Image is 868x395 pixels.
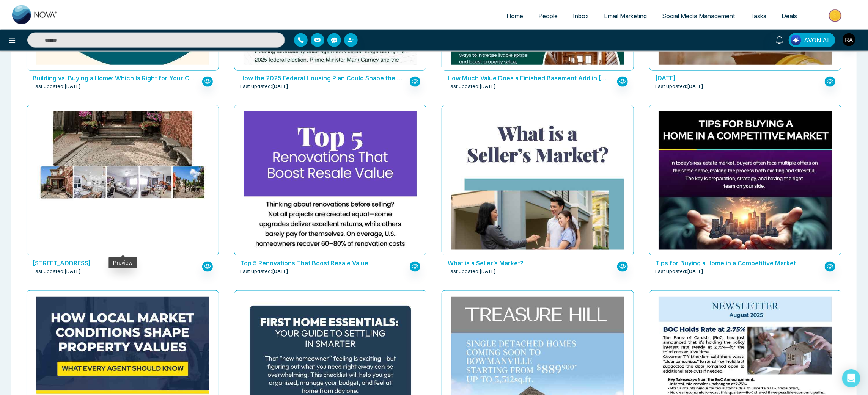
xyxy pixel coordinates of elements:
[808,7,863,24] img: Market-place.gif
[12,5,58,24] img: Nova CRM Logo
[240,268,288,275] span: Last updated: [DATE]
[33,259,195,268] p: 38 Lords Drive Trent Hills - Taha
[240,74,403,83] p: How the 2025 Federal Housing Plan Could Shape the Market
[662,12,735,20] span: Social Media Management
[573,12,589,20] span: Inbox
[240,83,288,90] span: Last updated: [DATE]
[789,33,835,47] button: AVON AI
[240,259,403,268] p: Top 5 Renovations That Boost Resale Value
[448,268,496,275] span: Last updated: [DATE]
[33,83,81,90] span: Last updated: [DATE]
[499,9,531,23] a: Home
[448,74,610,83] p: How Much Value Does a Finished Basement Add in 2025?
[782,12,797,20] span: Deals
[448,83,496,90] span: Last updated: [DATE]
[531,9,565,23] a: People
[804,36,829,45] span: AVON AI
[750,12,766,20] span: Tasks
[791,35,801,45] img: Lead Flow
[506,12,523,20] span: Home
[655,83,703,90] span: Last updated: [DATE]
[538,12,558,20] span: People
[33,268,81,275] span: Last updated: [DATE]
[655,268,703,275] span: Last updated: [DATE]
[604,12,647,20] span: Email Marketing
[33,74,195,83] p: Building vs. Buying a Home: Which Is Right for Your Clients?
[774,9,805,23] a: Deals
[565,9,596,23] a: Inbox
[596,9,654,23] a: Email Marketing
[742,9,774,23] a: Tasks
[655,74,818,83] p: Labour Day 2025
[655,259,818,268] p: Tips for Buying a Home in a Competitive Market
[843,33,855,46] img: User Avatar
[842,369,860,387] div: Open Intercom Messenger
[654,9,742,23] a: Social Media Management
[448,259,610,268] p: What is a Seller’s Market?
